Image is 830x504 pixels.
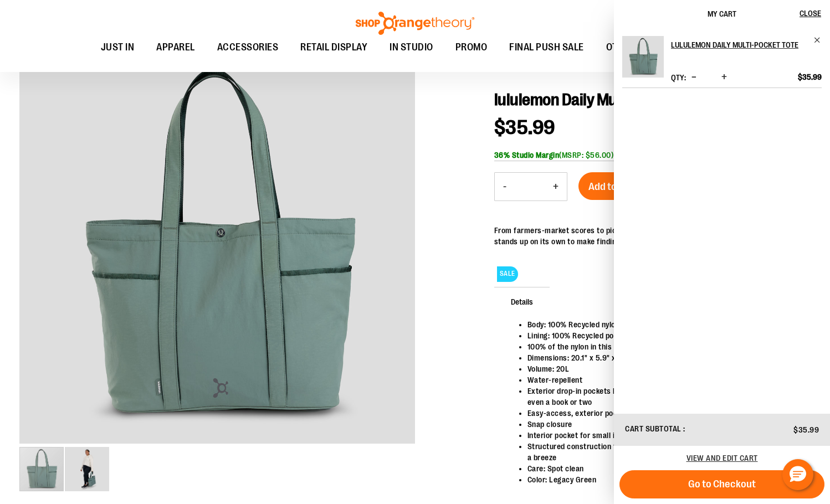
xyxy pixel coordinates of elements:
div: image 1 of 2 [19,446,65,492]
button: Go to Checkout [619,470,824,498]
img: OTF lululemon Daily Multi-Pocket Tote Crinkle Green [65,447,109,491]
span: Close [800,9,821,18]
a: APPAREL [145,35,206,60]
a: OTF BY YOU [595,35,668,60]
span: APPAREL [156,35,195,60]
div: OTF lululemon Daily Multi-Pocket Tote Crinkle Green [19,50,415,446]
span: OTF BY YOU [606,35,657,60]
span: ACCESSORIES [217,35,279,60]
input: Product quantity [515,173,545,200]
button: Hello, have a question? Let’s chat. [782,459,813,490]
a: PROMO [444,35,499,60]
img: Shop Orangetheory [354,12,476,35]
h2: lululemon Daily Multi-Pocket Tote [671,36,807,54]
li: 100% of the nylon in this product is recycled (excluding trims) [527,341,800,352]
b: 36% Studio Margin [494,151,560,160]
span: Cart Subtotal [625,424,682,433]
span: IN STUDIO [390,35,433,60]
button: Decrease product quantity [495,173,515,200]
li: Color: Legacy Green [527,474,800,485]
span: Add to Cart [588,181,637,193]
label: Qty [671,73,686,82]
span: $35.99 [494,116,555,139]
a: lululemon Daily Multi-Pocket Tote [671,36,822,54]
a: ACCESSORIES [206,35,290,60]
li: Interior pocket for small items [527,430,800,441]
span: Details [494,287,550,316]
div: carousel [19,50,415,492]
button: Increase product quantity [719,72,730,83]
a: lululemon Daily Multi-Pocket Tote [622,36,664,85]
span: RETAIL DISPLAY [300,35,367,60]
img: lululemon Daily Multi-Pocket Tote [622,36,664,78]
li: Volume: 20L [527,363,800,374]
a: Remove item [813,36,822,44]
span: My Cart [708,9,736,18]
li: Exterior drop-in pockets have plenty of room for a water bottle, snack, and even a book or two [527,385,800,408]
li: Water-repellent [527,374,800,385]
span: FINAL PUSH SALE [509,35,584,60]
span: $35.99 [798,72,822,82]
button: Increase product quantity [545,173,567,200]
li: Snap closure [527,419,800,430]
span: JUST IN [101,35,135,60]
a: JUST IN [90,35,146,60]
div: From farmers-market scores to picnic essentials, this roomy tote handles it all. Bonus: it stands... [494,225,811,247]
a: View and edit cart [686,454,758,462]
button: Decrease product quantity [689,72,699,83]
div: image 2 of 2 [65,446,109,492]
li: Dimensions: 20.1" x 5.9" x 13.8" [527,352,800,363]
a: RETAIL DISPLAY [289,35,378,60]
img: OTF lululemon Daily Multi-Pocket Tote Crinkle Green [19,48,415,444]
span: Go to Checkout [688,478,756,490]
span: PROMO [455,35,488,60]
button: Add to Cart [578,172,647,200]
a: IN STUDIO [378,35,444,60]
span: $35.99 [793,425,819,434]
span: lululemon Daily Multi-Pocket Tote [494,90,712,109]
li: Structured construction that stands up on its own to make finding your things a breeze [527,441,800,463]
span: SALE [497,266,518,281]
li: Lining: 100% Recycled polyester [527,330,800,341]
div: (MSRP: $56.00) [494,150,811,161]
li: Care: Spot clean [527,463,800,474]
li: Easy-access, exterior pocket for your essentials [527,408,800,419]
a: FINAL PUSH SALE [498,35,595,60]
li: Body: 100% Recycled nylon [527,319,800,330]
li: Product [622,36,822,88]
